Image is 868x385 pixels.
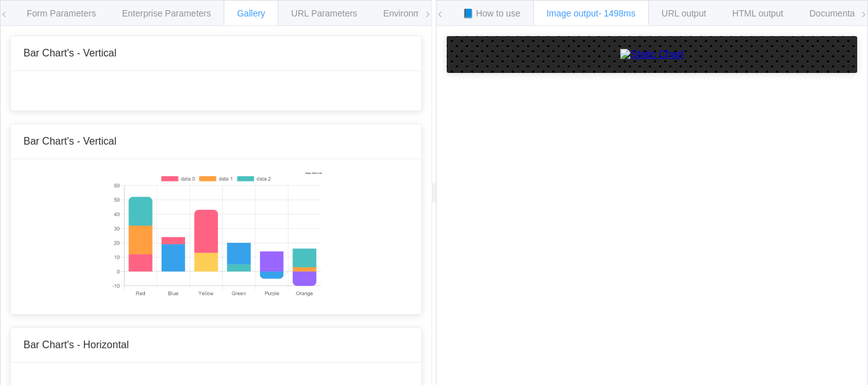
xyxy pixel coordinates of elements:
span: Gallery [237,8,265,18]
a: Static Chart [459,49,844,60]
span: 📘 How to use [463,8,520,18]
img: Static Chart [620,49,684,60]
span: Form Parameters [27,8,96,18]
span: Bar Chart's - Vertical [24,48,116,58]
img: Static chart exemple [110,172,322,299]
span: Image output [546,8,635,18]
span: Bar Chart's - Horizontal [24,339,129,350]
span: Environments [383,8,438,18]
span: - 1498ms [599,8,635,18]
span: URL Parameters [291,8,357,18]
span: HTML output [732,8,783,18]
span: Bar Chart's - Vertical [24,136,116,147]
span: URL output [661,8,706,18]
span: Enterprise Parameters [122,8,211,18]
